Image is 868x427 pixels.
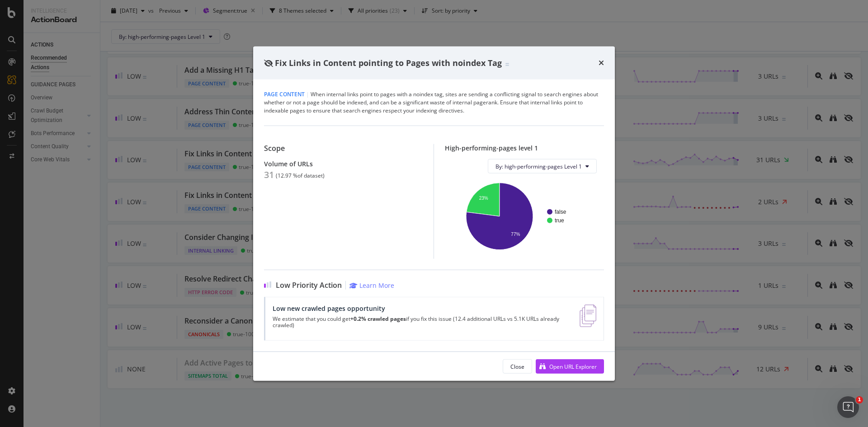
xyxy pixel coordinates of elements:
span: 1 [856,396,863,404]
span: Low Priority Action [276,281,342,290]
div: High-performing-pages level 1 [445,144,604,152]
div: Learn More [359,281,394,290]
div: times [599,57,604,69]
iframe: Intercom live chat [837,396,859,418]
img: Equal [505,63,509,66]
div: When internal links point to pages with a noindex tag, sites are sending a conflicting signal to ... [264,90,604,115]
span: Page Content [264,90,305,98]
div: Close [510,362,524,370]
div: 31 [264,169,274,180]
button: By: high-performing-pages Level 1 [488,159,597,174]
div: modal [253,46,615,381]
svg: A chart. [452,181,597,252]
text: true [555,217,564,224]
a: Learn More [349,281,394,290]
div: Scope [264,144,423,153]
button: Close [503,359,532,374]
span: Fix Links in Content pointing to Pages with noindex Tag [275,57,502,68]
div: eye-slash [264,59,273,66]
div: Open URL Explorer [549,362,597,370]
span: | [306,90,309,98]
p: We estimate that you could get if you fix this issue (12.4 additional URLs vs 5.1K URLs already c... [273,316,569,328]
div: Volume of URLs [264,160,423,168]
strong: +0.2% crawled pages [350,315,406,323]
div: ( 12.97 % of dataset ) [276,173,325,179]
img: e5DMFwAAAABJRU5ErkJggg== [580,305,596,327]
button: Open URL Explorer [536,359,604,374]
text: 23% [479,196,488,201]
text: false [555,209,566,215]
text: 77% [511,232,520,237]
div: Low new crawled pages opportunity [273,305,569,312]
span: By: high-performing-pages Level 1 [495,162,582,170]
